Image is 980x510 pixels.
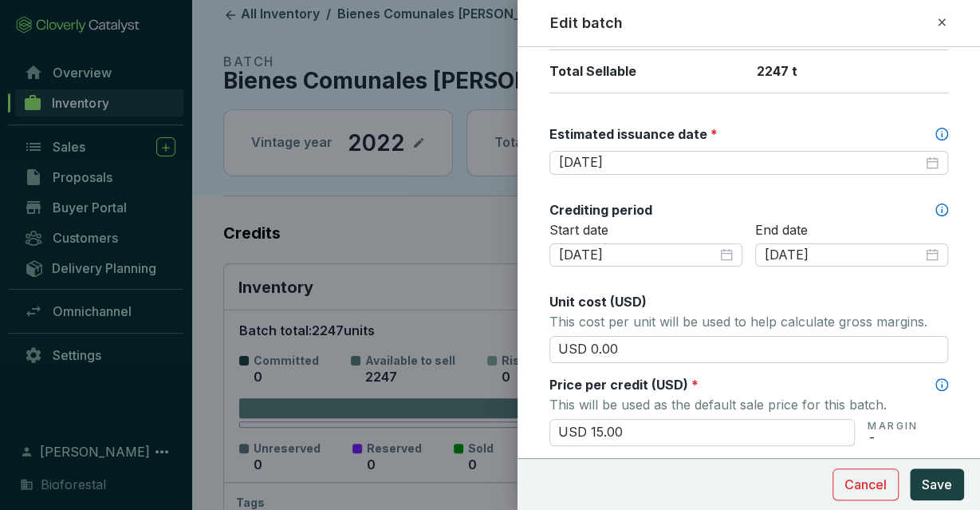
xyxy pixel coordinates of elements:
p: Total Sellable [549,63,741,81]
label: Crediting period [549,201,652,219]
button: Save [910,468,964,500]
h2: Edit batch [550,13,623,34]
p: This will be used as the default sale price for this batch. [549,393,948,416]
input: Select date [559,154,923,172]
input: Enter cost [549,336,948,363]
p: Start date [549,222,742,239]
span: Cancel [844,475,887,494]
p: - [868,433,918,442]
span: Unit cost (USD) [549,294,647,310]
p: MARGIN [868,420,918,433]
input: Select date [559,247,717,264]
p: 2247 t [757,63,948,81]
span: Price per credit (USD) [549,377,688,393]
p: End date [755,222,948,239]
button: Cancel [832,468,899,500]
label: Estimated issuance date [549,125,718,143]
p: This cost per unit will be used to help calculate gross margins. [549,310,948,333]
span: Save [922,475,952,494]
input: Select date [765,247,923,264]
